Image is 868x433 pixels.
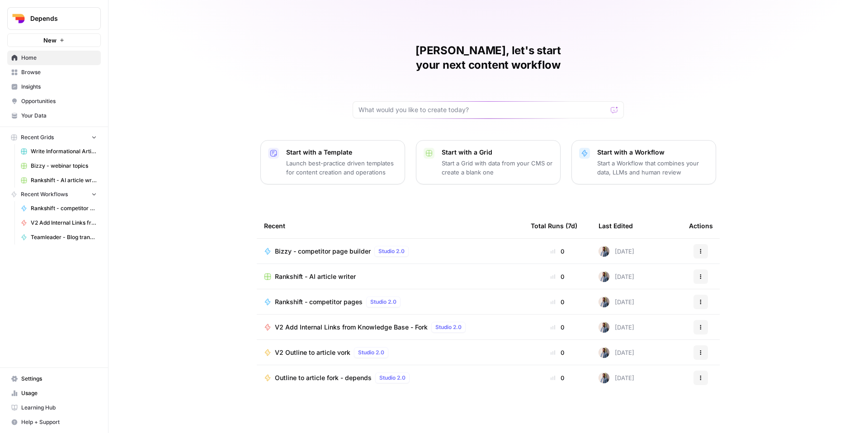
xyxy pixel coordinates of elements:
span: Studio 2.0 [358,348,384,357]
img: Depends Logo [10,10,27,27]
div: Last Edited [599,213,633,238]
span: Bizzy - webinar topics [31,162,97,170]
div: [DATE] [599,271,634,282]
span: Rankshift - competitor pages [31,204,97,212]
span: Settings [21,375,97,383]
a: Rankshift - competitor pagesStudio 2.0 [264,297,516,307]
span: Usage [21,389,97,397]
span: Teamleader - Blog translator - V3 [31,233,97,241]
span: Help + Support [21,418,97,426]
img: 542af2wjek5zirkck3dd1n2hljhm [599,297,609,307]
p: Launch best-practice driven templates for content creation and operations [286,159,397,177]
span: Outline to article fork - depends [275,373,372,382]
span: Rankshift - AI article writer [275,272,356,281]
span: Recent Grids [21,133,54,141]
a: V2 Outline to article vorkStudio 2.0 [264,347,516,358]
span: Learning Hub [21,404,97,412]
p: Start with a Template [286,148,397,157]
a: Rankshift - competitor pages [17,201,101,216]
button: Workspace: Depends [7,7,101,30]
p: Start with a Workflow [597,148,708,157]
button: Start with a WorkflowStart a Workflow that combines your data, LLMs and human review [571,140,716,184]
span: Browse [21,68,97,76]
span: Studio 2.0 [435,323,462,331]
div: [DATE] [599,347,634,358]
div: 0 [531,348,584,357]
a: Insights [7,80,101,94]
button: Start with a GridStart a Grid with data from your CMS or create a blank one [416,140,561,184]
button: New [7,33,101,47]
h1: [PERSON_NAME], let's start your next content workflow [353,43,624,72]
p: Start with a Grid [442,148,553,157]
a: Opportunities [7,94,101,108]
div: [DATE] [599,372,634,383]
a: Rankshift - AI article writer [264,272,516,281]
a: Write Informational Articles [17,144,101,159]
span: Write Informational Articles [31,147,97,155]
div: [DATE] [599,297,634,307]
img: 542af2wjek5zirkck3dd1n2hljhm [599,246,609,257]
div: Total Runs (7d) [531,213,577,238]
div: 0 [531,373,584,382]
button: Recent Grids [7,131,101,144]
a: Your Data [7,108,101,123]
img: 542af2wjek5zirkck3dd1n2hljhm [599,322,609,333]
div: Recent [264,213,516,238]
div: [DATE] [599,322,634,333]
img: 542af2wjek5zirkck3dd1n2hljhm [599,372,609,383]
span: Rankshift - competitor pages [275,297,363,306]
div: 0 [531,272,584,281]
a: Bizzy - competitor page builderStudio 2.0 [264,246,516,257]
span: Opportunities [21,97,97,105]
input: What would you like to create today? [359,105,607,114]
span: V2 Outline to article vork [275,348,350,357]
span: Studio 2.0 [379,374,406,382]
button: Recent Workflows [7,188,101,201]
span: Bizzy - competitor page builder [275,247,371,256]
a: Browse [7,65,101,80]
span: Studio 2.0 [370,298,396,306]
span: V2 Add Internal Links from Knowledge Base - Fork [31,219,97,227]
a: Settings [7,372,101,386]
div: [DATE] [599,246,634,257]
a: Outline to article fork - dependsStudio 2.0 [264,372,516,383]
span: Studio 2.0 [378,247,405,255]
span: V2 Add Internal Links from Knowledge Base - Fork [275,323,428,332]
a: Usage [7,386,101,400]
div: 0 [531,297,584,306]
a: Rankshift - AI article writer [17,173,101,188]
div: 0 [531,323,584,332]
img: 542af2wjek5zirkck3dd1n2hljhm [599,271,609,282]
p: Start a Grid with data from your CMS or create a blank one [442,159,553,177]
img: 542af2wjek5zirkck3dd1n2hljhm [599,347,609,358]
div: Actions [689,213,713,238]
button: Start with a TemplateLaunch best-practice driven templates for content creation and operations [260,140,405,184]
a: Learning Hub [7,400,101,415]
span: New [43,36,57,45]
span: Recent Workflows [21,190,68,198]
span: Rankshift - AI article writer [31,176,97,184]
a: V2 Add Internal Links from Knowledge Base - Fork [17,216,101,230]
a: V2 Add Internal Links from Knowledge Base - ForkStudio 2.0 [264,322,516,333]
span: Home [21,54,97,62]
span: Insights [21,83,97,91]
a: Teamleader - Blog translator - V3 [17,230,101,245]
span: Depends [30,14,85,23]
span: Your Data [21,112,97,120]
a: Home [7,51,101,65]
button: Help + Support [7,415,101,429]
a: Bizzy - webinar topics [17,159,101,173]
p: Start a Workflow that combines your data, LLMs and human review [597,159,708,177]
div: 0 [531,247,584,256]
